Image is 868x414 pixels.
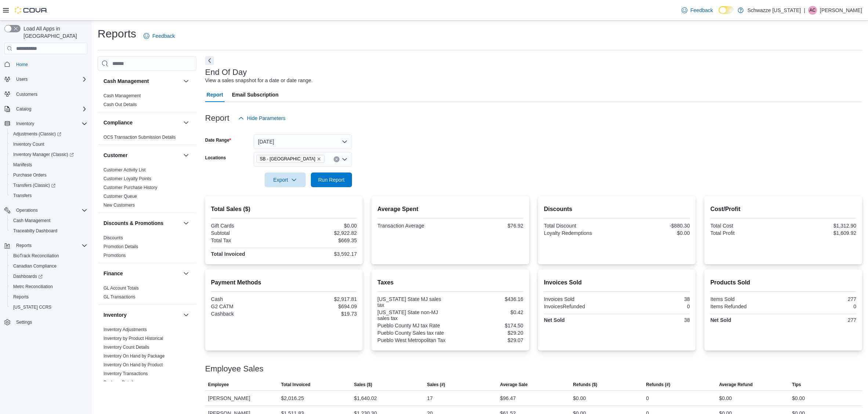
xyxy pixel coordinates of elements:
a: Inventory On Hand by Package [103,353,165,359]
span: Settings [13,317,87,327]
span: BioTrack Reconciliation [13,253,59,259]
div: $1,640.02 [354,394,377,403]
span: Traceabilty Dashboard [10,226,87,235]
div: 38 [618,296,690,302]
a: Transfers (Classic) [7,180,90,190]
span: Inventory Count [10,140,87,149]
button: Catalog [1,104,90,114]
label: Locations [205,155,226,161]
span: Employee [208,382,229,388]
button: Metrc Reconciliation [7,282,90,292]
span: Dashboards [13,273,43,279]
span: Sales (#) [427,382,445,388]
a: Customer Loyalty Points [103,176,151,181]
span: Discounts [103,235,123,241]
button: Next [205,56,214,65]
div: $2,922.82 [286,230,357,236]
span: AC [810,6,816,15]
button: Inventory Count [7,139,90,149]
a: Customer Activity List [103,167,146,172]
h2: Cost/Profit [710,205,856,214]
a: Feedback [141,29,178,43]
h2: Total Sales ($) [211,205,357,214]
button: Users [1,74,90,84]
span: Customers [13,90,87,99]
a: Discounts [103,235,123,240]
button: Compliance [103,119,180,126]
h2: Products Sold [710,278,856,287]
a: Inventory by Product Historical [103,336,163,341]
span: Run Report [318,176,345,184]
span: Traceabilty Dashboard [13,228,57,234]
span: Inventory Count [13,141,44,147]
h3: Compliance [103,119,132,126]
span: Inventory On Hand by Package [103,353,165,359]
div: $96.47 [500,394,516,403]
div: 17 [427,394,433,403]
a: New Customers [103,203,135,208]
a: GL Account Totals [103,286,139,291]
a: Inventory Adjustments [103,327,147,332]
a: Dashboards [7,271,90,282]
span: Cash Management [10,216,87,225]
span: Washington CCRS [10,303,87,312]
button: Customer [103,152,180,159]
button: Operations [1,205,90,215]
span: Tips [792,382,801,388]
button: Finance [103,270,180,277]
div: [PERSON_NAME] [205,391,278,406]
a: Cash Management [103,93,141,98]
button: Inventory [1,119,90,129]
button: Run Report [311,172,352,187]
a: Adjustments (Classic) [7,129,90,139]
span: Hide Parameters [247,115,286,122]
span: Inventory Transactions [103,371,148,377]
a: Manifests [10,160,35,169]
button: Export [265,172,306,187]
a: Canadian Compliance [10,262,59,270]
a: Cash Out Details [103,102,137,107]
h3: Report [205,114,229,123]
span: Cash Management [103,93,141,99]
a: Inventory On Hand by Product [103,362,163,367]
a: Customer Queue [103,194,137,199]
div: Customer [98,166,196,213]
div: $76.92 [452,223,523,229]
span: Inventory [16,121,34,127]
a: Inventory Count Details [103,345,149,350]
span: Promotions [103,253,126,258]
div: $694.09 [286,304,357,309]
div: $29.20 [452,330,523,336]
span: Average Refund [719,382,753,388]
span: Package Details [103,379,135,385]
a: BioTrack Reconciliation [10,251,62,260]
button: Discounts & Promotions [103,219,180,227]
div: [US_STATE] State non-MJ sales tax [377,309,449,321]
button: Customer [182,151,190,160]
button: Discounts & Promotions [182,219,190,228]
a: Home [13,60,31,69]
span: SB - [GEOGRAPHIC_DATA] [260,155,315,163]
div: 0 [785,304,856,309]
a: Feedback [679,3,716,18]
h2: Taxes [377,278,523,287]
span: Feedback [690,7,713,14]
div: Transaction Average [377,223,449,229]
button: Clear input [334,156,339,162]
span: Operations [16,207,38,213]
a: Transfers (Classic) [10,181,58,190]
span: Customer Purchase History [103,185,157,190]
div: Discounts & Promotions [98,233,196,263]
span: Load All Apps in [GEOGRAPHIC_DATA] [21,25,87,40]
a: Package Details [103,380,135,385]
span: Home [13,59,87,69]
a: Settings [13,318,35,327]
button: Inventory [13,119,37,128]
span: Customer Loyalty Points [103,176,151,182]
div: 0 [618,304,690,309]
div: $0.00 [792,394,805,403]
div: $0.00 [573,394,586,403]
span: Average Sale [500,382,527,388]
